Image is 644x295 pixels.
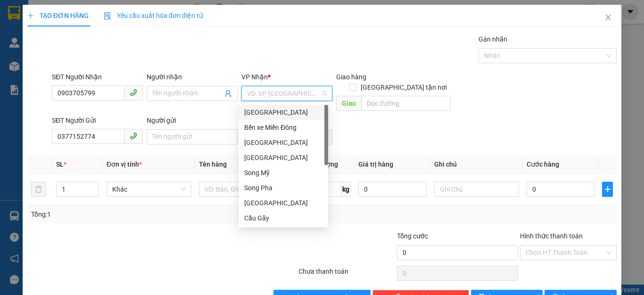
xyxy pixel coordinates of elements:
button: plus [602,182,613,197]
div: Song Mỹ [244,168,322,178]
span: Tổng cước [397,232,428,240]
label: Gán nhãn [479,35,507,43]
span: Đơn vị tính [107,160,142,168]
div: SĐT Người Nhận [52,72,143,82]
input: 0 [358,182,426,197]
input: VD: Bàn, Ghế [199,182,284,197]
div: Cầu Gãy [244,213,322,223]
div: SĐT Người Gửi [52,115,143,126]
div: Chưa thanh toán [297,266,396,283]
span: plus [603,185,612,193]
div: [GEOGRAPHIC_DATA] [244,107,322,118]
span: VP Nhận [241,73,268,81]
span: SL [56,160,64,168]
input: Dọc đường [361,96,451,111]
span: Giá trị hàng [358,160,393,168]
b: Gửi khách hàng [58,14,93,58]
div: Song Pha [244,183,322,193]
span: Cước hàng [527,160,559,168]
span: Khác [112,182,186,196]
span: user-add [224,90,232,97]
div: Tổng: 1 [31,209,249,219]
b: [DOMAIN_NAME] [79,36,130,43]
img: icon [104,12,111,20]
div: [GEOGRAPHIC_DATA] [244,198,322,208]
div: Song Pha [239,180,328,195]
button: delete [31,182,46,197]
label: Hình thức thanh toán [520,232,583,240]
div: Bến xe Miền Đông [239,120,328,135]
span: phone [130,89,137,96]
div: Bến xe Miền Đông [244,122,322,133]
span: [GEOGRAPHIC_DATA] tận nơi [357,82,451,93]
button: Close [595,5,621,31]
div: Quảng Sơn [239,150,328,165]
span: Tên hàng [199,160,227,168]
span: Giao [336,96,361,111]
div: [GEOGRAPHIC_DATA] [244,137,322,148]
span: Giao hàng [336,73,366,81]
span: plus [27,12,34,19]
span: close [604,14,612,21]
div: [GEOGRAPHIC_DATA] [244,152,322,163]
span: kg [341,182,351,197]
div: Ninh Sơn [239,135,328,150]
div: Người nhận [147,72,238,82]
input: Ghi Chú [434,182,519,197]
div: Người gửi [147,115,238,126]
span: Yêu cầu xuất hóa đơn điện tử [104,12,203,19]
div: Cầu Gãy [239,211,328,226]
span: phone [130,132,137,140]
img: logo.jpg [102,12,125,34]
div: Song Mỹ [239,165,328,180]
div: Sài Gòn [239,105,328,120]
span: TẠO ĐƠN HÀNG [27,12,89,19]
b: Xe Đăng Nhân [12,61,41,105]
div: Trà Giang [239,195,328,211]
li: (c) 2017 [79,45,130,57]
th: Ghi chú [430,155,523,174]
